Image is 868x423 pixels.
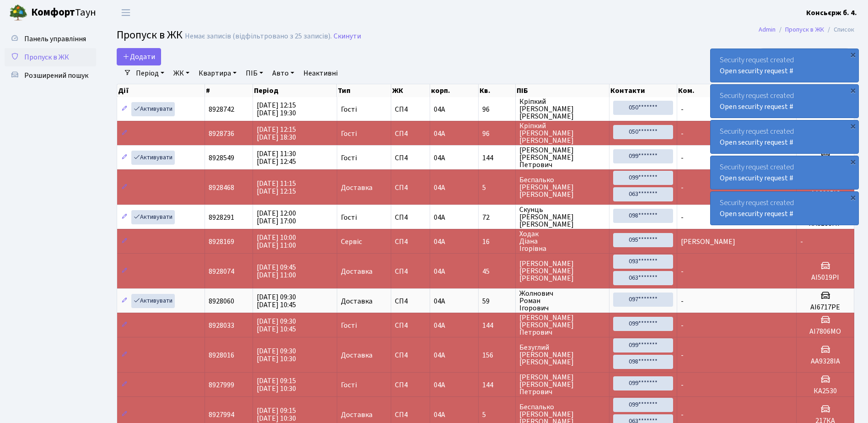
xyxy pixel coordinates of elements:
span: [PERSON_NAME] [PERSON_NAME] Петрович [519,314,605,336]
span: [DATE] 09:45 [DATE] 11:00 [257,262,296,280]
div: Security request created [711,192,858,225]
span: Пропуск в ЖК [24,52,69,62]
span: [PERSON_NAME] [PERSON_NAME] Петрович [519,374,605,396]
span: 16 [482,238,512,245]
span: 04А [434,237,445,247]
a: Активувати [131,210,175,224]
span: 8928033 [209,320,234,331]
a: Додати [117,48,161,65]
div: Немає записів (відфільтровано з 25 записів). [185,32,332,41]
span: СП4 [395,238,426,245]
span: 04А [434,320,445,331]
span: - [681,212,684,222]
th: ПІБ [516,84,609,97]
th: корп. [430,84,479,97]
span: Гості [341,154,357,162]
span: Кріпкий [PERSON_NAME] [PERSON_NAME] [519,122,605,144]
span: Доставка [341,184,372,191]
span: Розширений пошук [24,70,88,81]
span: 144 [482,322,512,329]
th: Дії [117,84,205,97]
span: 04А [434,129,445,139]
span: [DATE] 12:00 [DATE] 17:00 [257,208,296,226]
a: Неактивні [300,65,341,81]
span: СП4 [395,411,426,418]
div: × [848,86,857,95]
h5: АІ7806МО [800,327,850,336]
span: СП4 [395,106,426,113]
a: Консьєрж б. 4. [806,7,857,18]
span: - [681,183,684,193]
span: 8928060 [209,296,234,306]
a: Активувати [131,294,175,308]
span: Таун [31,5,96,21]
a: Open security request # [720,102,793,112]
span: СП4 [395,184,426,191]
h5: АІ5019РІ [800,273,850,282]
div: × [848,50,857,59]
span: Беспалько [PERSON_NAME] [PERSON_NAME] [519,176,605,198]
a: Open security request # [720,209,793,219]
div: × [848,157,857,166]
span: [DATE] 09:30 [DATE] 10:45 [257,292,296,310]
span: СП4 [395,130,426,137]
div: Security request created [711,49,858,82]
span: - [681,410,684,420]
span: [DATE] 11:15 [DATE] 12:15 [257,179,296,196]
a: Пропуск в ЖК [5,48,96,66]
span: СП4 [395,352,426,359]
span: - [681,380,684,390]
span: - [681,350,684,360]
span: Гості [341,130,357,137]
span: - [681,266,684,277]
span: [DATE] 09:30 [DATE] 10:30 [257,346,296,364]
span: СП4 [395,214,426,221]
th: Ком. [677,84,797,97]
span: - [681,153,684,163]
a: Квартира [195,65,240,81]
span: [DATE] 09:30 [DATE] 10:45 [257,316,296,334]
span: [DATE] 10:00 [DATE] 11:00 [257,233,296,250]
h5: КА2530 [800,387,850,396]
span: 8928291 [209,212,234,222]
span: Доставка [341,298,372,305]
span: 5 [482,184,512,191]
div: × [848,193,857,202]
div: Security request created [711,156,858,189]
th: # [205,84,253,97]
th: Період [253,84,337,97]
button: Переключити навігацію [114,5,137,20]
span: 8928549 [209,153,234,163]
span: Гості [341,322,357,329]
span: 59 [482,298,512,305]
span: 04А [434,410,445,420]
span: - [800,237,803,247]
span: 144 [482,154,512,162]
span: 144 [482,381,512,389]
a: Open security request # [720,137,793,147]
th: Кв. [479,84,516,97]
span: СП4 [395,268,426,275]
div: Security request created [711,120,858,153]
span: 156 [482,352,512,359]
span: 04А [434,153,445,163]
span: Жолнович Роман Ігорович [519,290,605,312]
span: 8928169 [209,237,234,247]
a: Панель управління [5,30,96,48]
span: 8927994 [209,410,234,420]
th: Тип [337,84,391,97]
span: 04А [434,183,445,193]
a: Авто [269,65,298,81]
span: [DATE] 12:15 [DATE] 19:30 [257,100,296,118]
span: [PERSON_NAME] [681,237,735,247]
span: [DATE] 09:15 [DATE] 10:30 [257,376,296,394]
span: [DATE] 11:30 [DATE] 12:45 [257,149,296,167]
span: 5 [482,411,512,418]
a: Скинути [334,32,361,41]
a: Період [132,65,168,81]
span: СП4 [395,381,426,389]
span: СП4 [395,298,426,305]
span: СП4 [395,322,426,329]
span: - [681,296,684,306]
a: Open security request # [720,173,793,183]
